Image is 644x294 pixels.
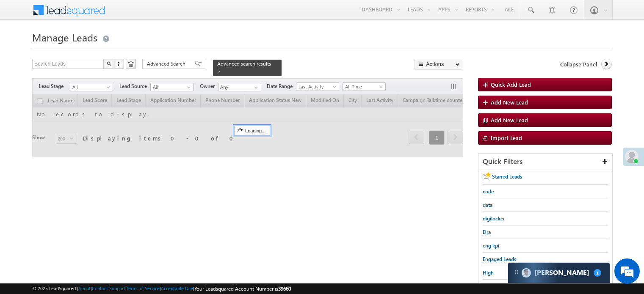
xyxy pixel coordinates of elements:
[513,269,520,275] img: carter-drag
[343,83,383,91] span: All Time
[491,99,528,106] span: Add New Lead
[296,83,337,91] span: Last Activity
[250,83,260,92] a: Show All Items
[267,82,296,90] span: Date Range
[92,286,125,291] a: Contact Support
[483,215,505,222] span: digilocker
[483,256,516,262] span: Engaged Leads
[483,188,494,195] span: code
[343,82,386,91] a: All Time
[478,154,612,170] div: Quick Filters
[147,60,188,68] span: Advanced Search
[234,126,270,136] div: Loading...
[78,286,91,291] a: About
[150,83,193,91] a: All
[151,83,191,91] span: All
[200,82,218,90] span: Owner
[483,202,492,208] span: data
[218,83,261,91] input: Type to Search
[278,286,291,292] span: 39660
[508,262,610,283] div: carter-dragCarter[PERSON_NAME]1
[114,59,124,69] button: ?
[491,116,528,124] span: Add New Lead
[107,61,111,66] img: Search
[491,81,531,88] span: Quick Add Lead
[117,60,121,67] span: ?
[491,134,522,141] span: Import Lead
[70,83,113,91] a: All
[594,269,601,277] span: 1
[127,286,160,291] a: Terms of Service
[296,82,339,91] a: Last Activity
[483,229,491,235] span: Dra
[483,269,494,276] span: High
[32,285,291,293] span: © 2025 LeadSquared | | | | |
[560,60,597,68] span: Collapse Panel
[483,242,499,249] span: eng kpi
[39,82,70,90] span: Lead Stage
[32,30,97,44] span: Manage Leads
[70,83,111,91] span: All
[161,286,193,291] a: Acceptable Use
[194,286,291,292] span: Your Leadsquared Account Number is
[492,173,522,180] span: Starred Leads
[217,60,271,67] span: Advanced search results
[119,82,150,90] span: Lead Source
[415,59,463,69] button: Actions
